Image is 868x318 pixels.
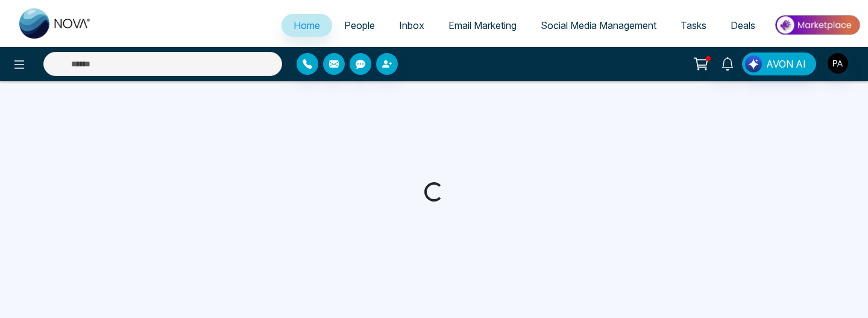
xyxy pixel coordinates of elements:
[828,53,848,74] img: User Avatar
[766,57,806,71] span: AVON AI
[448,19,517,31] span: Email Marketing
[399,19,424,31] span: Inbox
[529,14,668,37] a: Social Media Management
[745,56,762,72] img: Lead Flow
[731,19,755,31] span: Deals
[344,19,375,31] span: People
[773,11,861,39] img: Market-place.gif
[541,19,656,31] span: Social Media Management
[719,14,767,37] a: Deals
[294,19,320,31] span: Home
[436,14,529,37] a: Email Marketing
[681,19,706,31] span: Tasks
[19,8,92,39] img: Nova CRM Logo
[668,14,719,37] a: Tasks
[332,14,387,37] a: People
[281,14,332,37] a: Home
[387,14,436,37] a: Inbox
[742,52,816,75] button: AVON AI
